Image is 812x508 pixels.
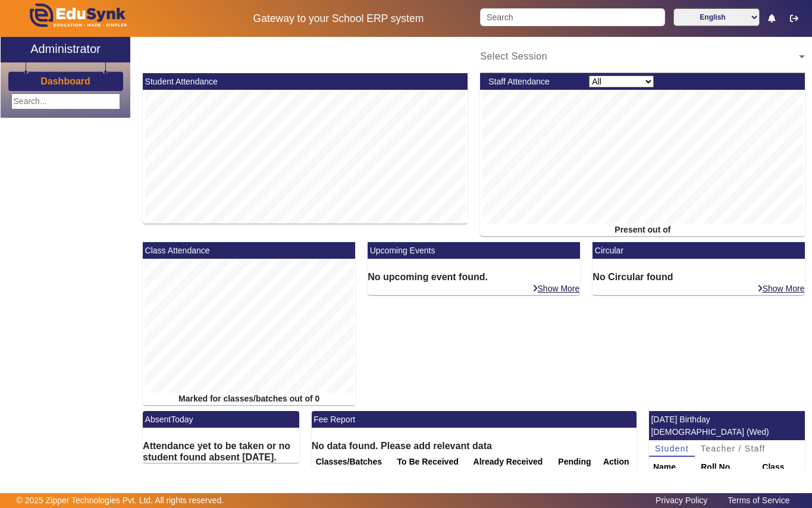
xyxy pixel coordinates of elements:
mat-card-header: Student Attendance [143,73,468,90]
h3: Dashboard [40,76,90,87]
span: Select Session [480,51,547,61]
mat-card-header: [DATE] Birthday [DEMOGRAPHIC_DATA] (Wed) [649,411,805,440]
h5: Gateway to your School ERP system [209,12,467,25]
th: To Be Received [393,451,469,473]
input: Search... [11,93,120,109]
mat-card-header: Circular [592,242,805,259]
mat-card-header: AbsentToday [143,411,299,428]
a: Terms of Service [722,493,795,508]
a: Show More [757,283,805,294]
a: Show More [532,283,581,294]
mat-card-header: Upcoming Events [368,242,580,259]
a: Administrator [1,37,130,62]
mat-card-header: Fee Report [312,411,637,428]
th: Name [649,457,697,478]
th: Action [599,451,637,473]
span: Teacher / Staff [701,444,766,453]
th: Class [758,457,805,478]
div: Present out of [480,224,805,236]
p: © 2025 Zipper Technologies Pvt. Ltd. All rights reserved. [17,494,224,507]
th: Classes/Batches [312,451,393,473]
span: Student [655,444,689,453]
a: Dashboard [40,75,91,87]
th: Pending [554,451,599,473]
h6: Attendance yet to be taken or no student found absent [DATE]. [143,440,299,463]
div: Staff Attendance [482,76,583,88]
mat-card-header: Class Attendance [143,242,355,259]
h6: No data found. Please add relevant data [312,440,637,451]
input: Search [480,8,665,26]
a: Privacy Policy [650,493,713,508]
th: Already Received [469,451,554,473]
th: Roll No. [697,457,758,478]
h6: No Circular found [592,271,805,283]
div: Marked for classes/batches out of 0 [143,393,355,405]
h2: Administrator [30,42,101,56]
h6: No upcoming event found. [368,271,580,283]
